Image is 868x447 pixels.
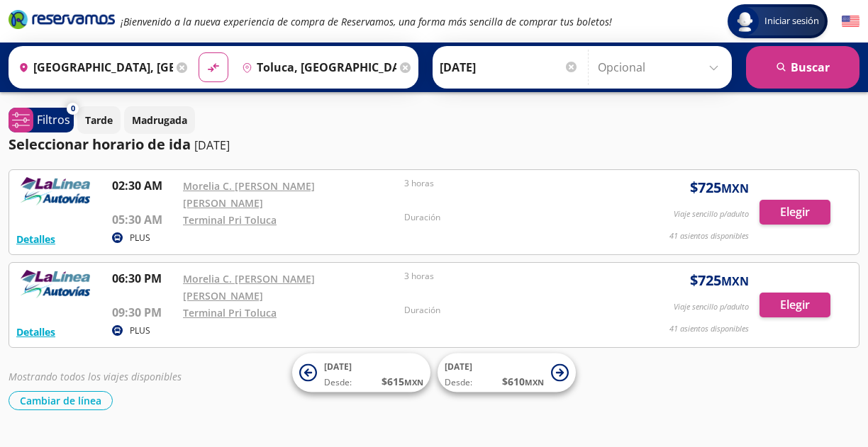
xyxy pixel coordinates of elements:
[130,232,150,244] p: PLUS
[721,273,749,289] small: MXN
[112,177,176,194] p: 02:30 AM
[759,14,825,28] span: Iniciar sesión
[77,106,121,134] button: Tarde
[674,208,749,220] p: Viaje sencillo p/adulto
[130,324,150,337] p: PLUS
[16,232,55,247] button: Detalles
[669,230,749,242] p: 41 asientos disponibles
[9,370,182,383] em: Mostrando todos los viajes disponibles
[445,376,472,389] span: Desde:
[9,9,115,34] a: Brand Logo
[183,306,277,319] a: Terminal Pri Toluca
[16,324,55,339] button: Detalles
[9,9,115,30] i: Brand Logo
[37,111,70,128] p: Filtros
[525,377,544,387] small: MXN
[440,50,579,85] input: Elegir Fecha
[324,361,352,373] span: [DATE]
[194,137,230,154] p: [DATE]
[438,353,576,392] button: [DATE]Desde:$610MXN
[759,293,830,317] button: Elegir
[183,272,315,302] a: Morelia C. [PERSON_NAME] [PERSON_NAME]
[13,50,173,85] input: Buscar Origen
[404,177,618,190] p: 3 horas
[132,113,187,128] p: Madrugada
[721,181,749,196] small: MXN
[404,377,423,387] small: MXN
[236,50,396,85] input: Buscar Destino
[674,301,749,313] p: Viaje sencillo p/adulto
[292,353,430,392] button: [DATE]Desde:$615MXN
[71,103,75,115] span: 0
[9,108,74,132] button: 0Filtros
[445,361,472,373] span: [DATE]
[85,113,113,128] p: Tarde
[183,179,315,210] a: Morelia C. [PERSON_NAME] [PERSON_NAME]
[183,213,277,227] a: Terminal Pri Toluca
[9,134,191,155] p: Seleccionar horario de ida
[404,304,618,317] p: Duración
[690,270,749,291] span: $ 725
[16,270,94,298] img: RESERVAMOS
[759,200,830,225] button: Elegir
[404,211,618,224] p: Duración
[324,376,352,389] span: Desde:
[121,15,612,28] em: ¡Bienvenido a la nueva experiencia de compra de Reservamos, una forma más sencilla de comprar tus...
[598,50,725,85] input: Opcional
[16,177,94,205] img: RESERVAMOS
[842,13,859,30] button: English
[502,374,544,389] span: $ 610
[124,106,195,134] button: Madrugada
[690,177,749,198] span: $ 725
[112,304,176,321] p: 09:30 PM
[669,323,749,335] p: 41 asientos disponibles
[9,391,113,410] button: Cambiar de línea
[112,211,176,228] p: 05:30 AM
[746,46,859,89] button: Buscar
[112,270,176,287] p: 06:30 PM
[382,374,423,389] span: $ 615
[404,270,618,283] p: 3 horas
